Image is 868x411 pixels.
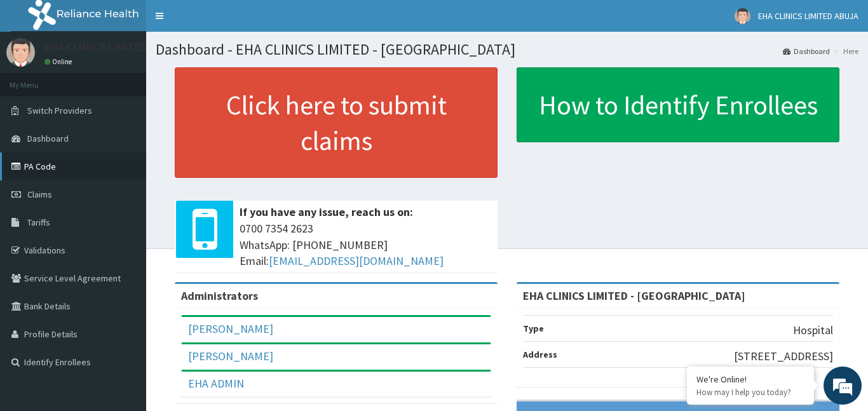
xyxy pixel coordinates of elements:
[27,189,52,200] span: Claims
[27,133,69,144] span: Dashboard
[735,8,750,24] img: User Image
[831,46,858,57] li: Here
[240,220,491,269] span: 0700 7354 2623 WhatsApp: [PHONE_NUMBER] Email:
[27,105,92,116] span: Switch Providers
[44,57,75,66] a: Online
[696,374,804,385] div: We're Online!
[269,253,444,268] a: [EMAIL_ADDRESS][DOMAIN_NAME]
[156,41,858,58] h1: Dashboard - EHA CLINICS LIMITED - [GEOGRAPHIC_DATA]
[734,348,833,365] p: [STREET_ADDRESS]
[181,288,258,303] b: Administrators
[523,288,745,303] strong: EHA CLINICS LIMITED - [GEOGRAPHIC_DATA]
[517,67,839,142] a: How to Identify Enrollees
[758,10,858,22] span: EHA CLINICS LIMITED ABUJA
[188,349,273,363] a: [PERSON_NAME]
[27,217,50,228] span: Tariffs
[240,205,413,219] b: If you have any issue, reach us on:
[6,38,35,67] img: User Image
[793,322,833,339] p: Hospital
[188,321,273,336] a: [PERSON_NAME]
[44,41,182,53] p: EHA CLINICS LIMITED ABUJA
[188,376,244,391] a: EHA ADMIN
[523,323,544,334] b: Type
[175,67,498,178] a: Click here to submit claims
[783,46,830,57] a: Dashboard
[523,349,557,360] b: Address
[696,387,804,398] p: How may I help you today?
